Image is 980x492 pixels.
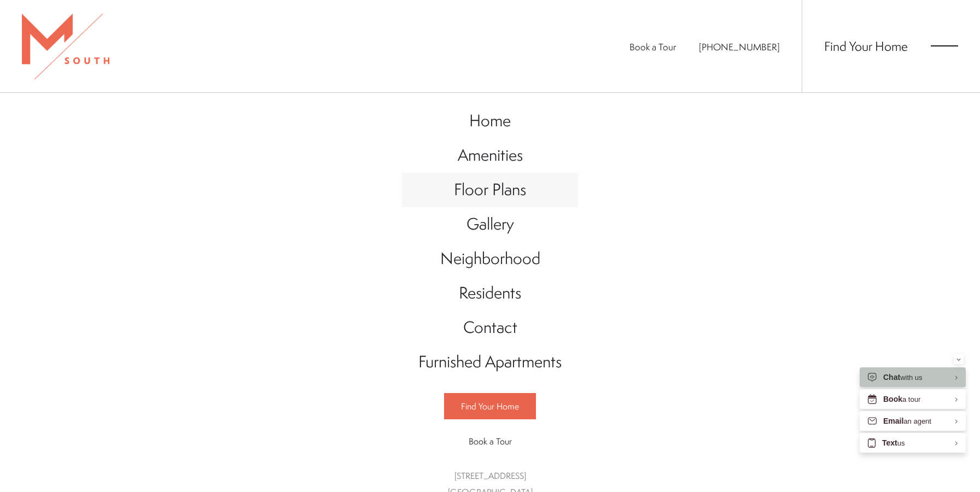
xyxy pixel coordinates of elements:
[931,41,958,51] button: Open Menu
[469,435,512,447] span: Book a Tour
[458,144,523,166] span: Amenities
[402,207,578,242] a: Go to Gallery
[699,40,780,53] span: [PHONE_NUMBER]
[444,429,536,454] a: Book a Tour
[402,242,578,276] a: Go to Neighborhood
[418,350,562,373] span: Furnished Apartments
[22,14,109,79] img: MSouth
[629,40,676,53] a: Book a Tour
[469,109,511,132] span: Home
[402,276,578,311] a: Go to Residents
[461,400,519,412] span: Find Your Home
[402,104,578,138] a: Go to Home
[444,393,536,419] a: Find Your Home
[459,282,521,304] span: Residents
[440,247,540,270] span: Neighborhood
[699,40,780,53] a: Call Us at 813-570-8014
[463,316,517,338] span: Contact
[824,37,908,55] a: Find Your Home
[402,173,578,207] a: Go to Floor Plans
[402,345,578,379] a: Go to Furnished Apartments (opens in a new tab)
[454,178,526,201] span: Floor Plans
[402,138,578,173] a: Go to Amenities
[402,311,578,345] a: Go to Contact
[466,213,514,235] span: Gallery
